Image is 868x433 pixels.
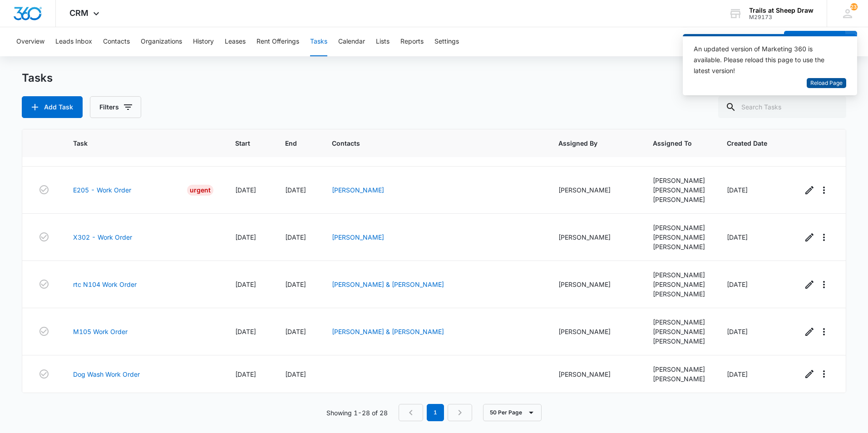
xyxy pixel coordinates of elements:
[558,369,631,379] div: [PERSON_NAME]
[285,138,297,148] span: End
[376,27,390,56] button: Lists
[653,176,705,185] div: [PERSON_NAME]
[285,370,306,378] span: [DATE]
[285,328,306,335] span: [DATE]
[73,138,200,148] span: Task
[187,185,213,196] div: Urgent
[653,336,705,346] div: [PERSON_NAME]
[653,327,705,336] div: [PERSON_NAME]
[225,27,246,56] button: Leases
[850,3,858,10] div: notifications count
[326,408,388,418] p: Showing 1-28 of 28
[69,8,89,18] span: CRM
[434,27,459,56] button: Settings
[653,374,705,384] div: [PERSON_NAME]
[653,242,705,251] div: [PERSON_NAME]
[807,78,846,89] button: Reload Page
[653,138,692,148] span: Assigned To
[558,327,631,336] div: [PERSON_NAME]
[235,186,256,194] span: [DATE]
[653,280,705,289] div: [PERSON_NAME]
[784,31,845,53] button: Add Contact
[850,3,858,10] span: 237
[193,27,214,56] button: History
[141,27,182,56] button: Organizations
[73,185,131,195] a: E205 - Work Order
[73,327,128,336] a: M105 Work Order
[727,233,748,241] span: [DATE]
[235,233,256,241] span: [DATE]
[399,404,472,421] nav: Pagination
[727,280,748,288] span: [DATE]
[103,27,130,56] button: Contacts
[558,280,631,289] div: [PERSON_NAME]
[73,369,140,379] a: Dog Wash Work Order
[73,280,137,289] a: rtc N104 Work Order
[285,186,306,194] span: [DATE]
[653,289,705,299] div: [PERSON_NAME]
[235,328,256,335] span: [DATE]
[310,27,327,56] button: Tasks
[235,370,256,378] span: [DATE]
[727,370,748,378] span: [DATE]
[235,280,256,288] span: [DATE]
[653,317,705,327] div: [PERSON_NAME]
[483,404,542,421] button: 50 Per Page
[653,185,705,195] div: [PERSON_NAME]
[256,27,299,56] button: Rent Offerings
[694,44,835,76] div: An updated version of Marketing 360 is available. Please reload this page to use the latest version!
[90,96,141,118] button: Filters
[727,138,767,148] span: Created Date
[16,27,44,56] button: Overview
[73,232,132,242] a: X302 - Work Order
[338,27,365,56] button: Calendar
[332,280,444,288] a: [PERSON_NAME] & [PERSON_NAME]
[285,280,306,288] span: [DATE]
[810,79,843,88] span: Reload Page
[749,14,814,20] div: account id
[22,71,53,85] h1: Tasks
[749,7,814,14] div: account name
[558,138,618,148] span: Assigned By
[727,328,748,335] span: [DATE]
[653,364,705,374] div: [PERSON_NAME]
[400,27,424,56] button: Reports
[653,195,705,204] div: [PERSON_NAME]
[427,404,444,421] em: 1
[653,232,705,242] div: [PERSON_NAME]
[55,27,92,56] button: Leads Inbox
[727,186,748,194] span: [DATE]
[285,233,306,241] span: [DATE]
[235,138,250,148] span: Start
[653,270,705,280] div: [PERSON_NAME]
[558,185,631,195] div: [PERSON_NAME]
[558,232,631,242] div: [PERSON_NAME]
[718,96,846,118] input: Search Tasks
[653,223,705,232] div: [PERSON_NAME]
[22,96,83,118] button: Add Task
[332,186,384,194] a: [PERSON_NAME]
[332,138,523,148] span: Contacts
[332,328,444,335] a: [PERSON_NAME] & [PERSON_NAME]
[332,233,384,241] a: [PERSON_NAME]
